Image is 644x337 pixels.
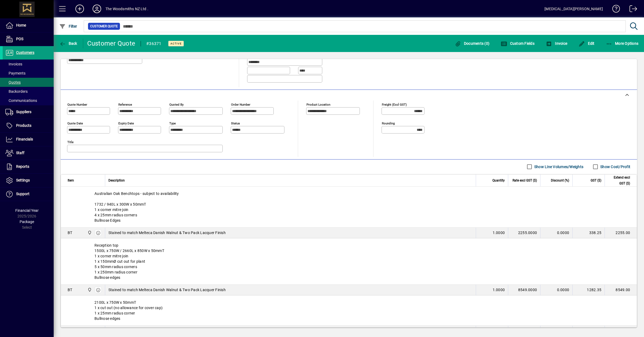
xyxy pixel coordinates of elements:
div: [MEDICAL_DATA][PERSON_NAME] [544,5,603,13]
span: Communications [5,98,37,103]
button: Back [58,39,79,48]
a: Backorders [3,87,54,96]
button: Documents (0) [453,39,491,48]
td: 546.75 [572,326,605,336]
span: Settings [16,178,30,182]
mat-label: Expiry date [118,121,134,125]
span: Support [16,192,30,196]
span: Quantity [492,177,505,183]
a: Payments [3,69,54,78]
label: Show Line Volumes/Weights [533,164,583,169]
mat-label: Freight (excl GST) [382,102,407,106]
span: Stained to match Melteca Danish Walnut & Two Pack Lacquer Finish [108,287,226,292]
div: Australian Oak Benchtops - subject to availability 1732 / 940L x 300W x 50mmT 1 x corner mitre jo... [61,187,637,227]
mat-label: Quote number [67,102,87,106]
mat-label: Type [169,121,176,125]
td: 0.0000 [540,228,572,238]
mat-label: Product location [306,102,330,106]
a: Products [3,119,54,132]
a: Communications [3,96,54,105]
div: The Woodsmiths NZ Ltd . [105,5,148,13]
span: Payments [5,71,25,75]
button: Edit [577,39,596,48]
span: Extend excl GST ($) [608,175,630,186]
td: 338.25 [572,228,605,238]
span: Rate excl GST ($) [513,177,537,183]
span: 1.0000 [493,287,505,292]
span: The Woodsmiths [86,230,92,236]
a: Knowledge Base [608,1,620,18]
span: Customer Quote [90,24,118,29]
app-page-header-button: Back [54,39,83,48]
mat-label: Rounding [382,121,395,125]
a: Financials [3,133,54,146]
mat-label: Status [231,121,240,125]
mat-label: Reference [118,102,132,106]
span: Documents (0) [455,41,489,46]
span: Home [16,23,26,27]
span: Invoices [5,62,22,66]
a: Home [3,19,54,32]
a: Quotes [3,78,54,87]
a: POS [3,32,54,46]
span: Stained to match Melteca Danish Walnut & Two Pack Lacquer Finish [108,230,226,235]
a: Settings [3,174,54,187]
span: Package [20,220,34,224]
td: 8549.00 [605,285,637,295]
span: The Woodsmiths [86,287,92,293]
span: Filter [59,24,77,28]
span: Customers [16,50,34,55]
div: BT [68,230,72,235]
span: Financial Year [15,208,39,213]
button: Custom Fields [499,39,536,48]
div: Customer Quote [87,39,136,48]
span: Edit [579,41,595,46]
mat-label: Quoted by [169,102,184,106]
span: Quotes [5,80,21,84]
a: Logout [625,1,637,18]
a: Support [3,187,54,201]
button: Profile [88,4,105,14]
span: Discount (%) [551,177,569,183]
button: Filter [58,21,79,31]
mat-label: Order number [231,102,250,106]
span: Financials [16,137,33,141]
span: Suppliers [16,110,31,114]
button: Invoice [544,39,569,48]
span: Products [16,123,31,128]
button: More Options [605,39,640,48]
span: Active [170,42,182,45]
div: 2100L x 750W x 50mmT 1 x cut out (no allowance for cover cap) 1 x 25mm radius corner Bullnose edges [61,295,637,325]
td: 1282.35 [572,285,605,295]
span: Description [108,177,125,183]
td: 2255.00 [605,228,637,238]
span: Staff [16,151,24,155]
button: Add [71,4,88,14]
span: Reports [16,164,29,169]
a: Invoices [3,60,54,69]
label: Show Cost/Profit [599,164,630,169]
span: Backorders [5,89,28,94]
td: 0.0000 [540,285,572,295]
span: Invoice [546,41,567,46]
span: More Options [606,41,639,46]
span: Custom Fields [501,41,535,46]
span: 1.0000 [493,230,505,235]
div: BT [68,287,72,292]
a: Staff [3,146,54,160]
div: 8549.0000 [511,287,537,292]
div: Reception top 1500L x 750W / 2660L x 850W x 50mmT 1 x corner mitre join 1 x 150mmØ cut out for pl... [61,238,637,284]
a: Suppliers [3,105,54,119]
a: Reports [3,160,54,173]
span: Back [59,41,77,46]
div: 2255.0000 [511,230,537,235]
span: Item [68,177,74,183]
span: GST ($) [591,177,601,183]
mat-label: Quote date [67,121,83,125]
td: 0.0000 [540,326,572,336]
span: POS [16,37,23,41]
mat-label: Title [67,140,74,144]
td: 3645.00 [605,326,637,336]
div: #36371 [146,39,162,48]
